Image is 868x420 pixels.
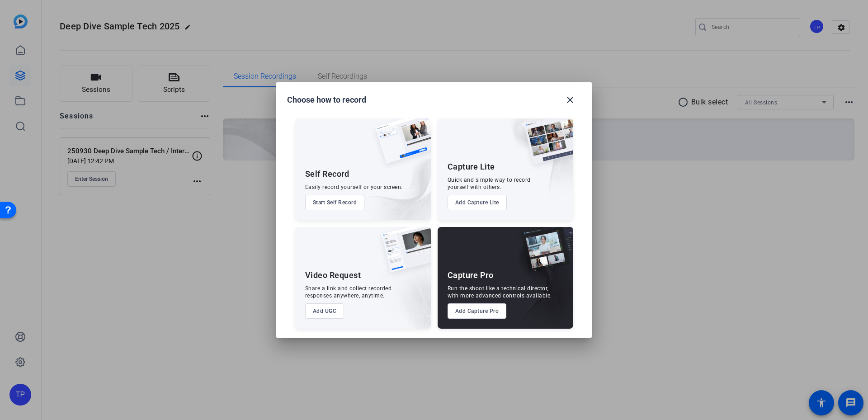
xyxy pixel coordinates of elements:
div: Capture Lite [448,161,495,172]
div: Self Record [305,169,349,179]
img: capture-lite.png [517,118,573,174]
img: embarkstudio-self-record.png [352,138,431,220]
button: Add Capture Lite [448,195,507,210]
div: Quick and simple way to record yourself with others. [448,176,531,191]
button: Add UGC [305,303,344,319]
div: Video Request [305,270,361,281]
img: capture-pro.png [514,227,573,282]
img: ugc-content.png [375,227,431,282]
div: Share a link and collect recorded responses anywhere, anytime. [305,285,392,299]
button: Add Capture Pro [448,303,507,319]
img: embarkstudio-capture-lite.png [492,118,573,209]
div: Capture Pro [448,270,494,281]
mat-icon: close [565,94,576,105]
img: self-record.png [368,118,431,173]
div: Run the shoot like a technical director, with more advanced controls available. [448,285,552,299]
button: Start Self Record [305,195,365,210]
img: embarkstudio-ugc-content.png [378,255,431,329]
img: embarkstudio-capture-pro.png [506,238,573,329]
h1: Choose how to record [287,94,366,105]
div: Easily record yourself or your screen. [305,184,403,191]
